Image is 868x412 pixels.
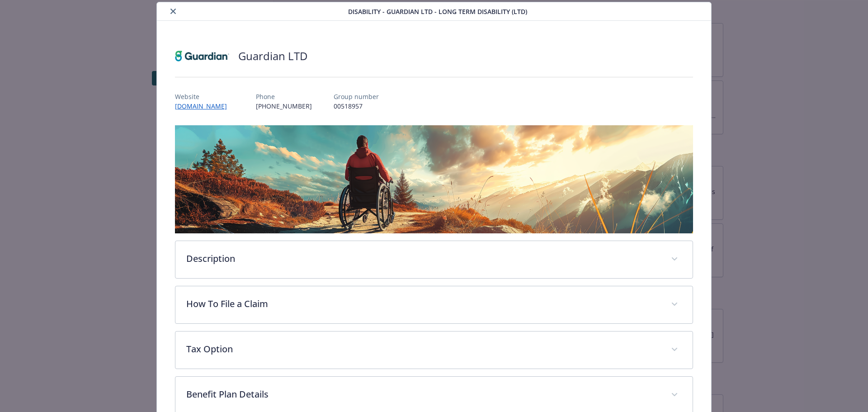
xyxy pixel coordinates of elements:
[256,101,312,111] p: [PHONE_NUMBER]
[175,286,693,323] div: How To File a Claim
[348,7,527,16] span: Disability - Guardian LTD - Long Term Disability (LTD)
[175,102,234,110] a: [DOMAIN_NAME]
[238,48,307,64] h2: Guardian LTD
[334,92,379,101] p: Group number
[175,125,693,233] img: banner
[175,92,234,101] p: Website
[175,241,693,278] div: Description
[186,297,660,311] p: How To File a Claim
[186,388,660,401] p: Benefit Plan Details
[175,331,693,369] div: Tax Option
[175,43,229,70] img: Guardian
[334,101,379,111] p: 00518957
[256,92,312,101] p: Phone
[186,252,660,265] p: Description
[168,6,179,17] button: close
[186,342,660,356] p: Tax Option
